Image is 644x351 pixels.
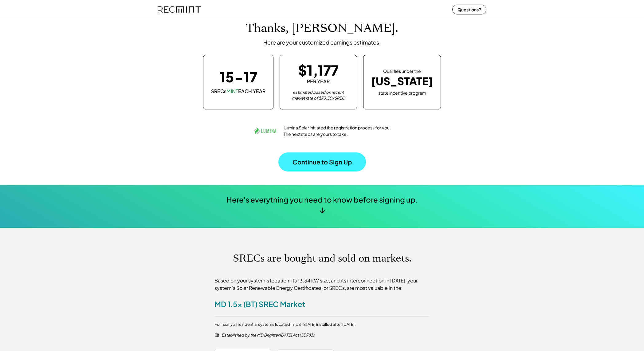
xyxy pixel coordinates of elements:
button: Continue to Sign Up [278,152,366,172]
div: estimated based on recent market rate of $73.50/SREC [288,89,349,101]
div: $1,177 [298,63,339,77]
div: SRECs EACH YEAR [211,88,265,95]
div: 15-17 [220,70,257,84]
div: For nearly all residential systems located in [US_STATE] installed after [DATE]. [214,321,356,328]
div: PER YEAR [307,78,330,85]
div: Based on your system's location, its 13.34 kW size, and its interconnection in [DATE], your syste... [214,277,430,292]
div: [US_STATE] [371,75,433,88]
div: Established by the MD Brighter [DATE] Act (SB783) [222,332,430,338]
div: Qualifies under the [383,68,421,74]
button: Questions? [452,5,486,14]
div: ↓ [319,205,325,214]
img: lumina.png [253,119,277,143]
div: MD 1.5x (BT) SREC Market [214,299,305,309]
div: Lumina Solar initiated the registration process for you. The next steps are yours to take. [284,124,391,137]
img: recmint-logotype%403x%20%281%29.jpeg [158,1,201,18]
h1: SRECs are bought and sold on markets. [233,252,411,264]
div: state incentive program [378,89,426,96]
h1: Thanks, [PERSON_NAME]. [246,21,398,36]
font: MINT [226,88,238,94]
div: Here's everything you need to know before signing up. [226,195,418,205]
div: Here are your customized earnings estimates. [263,39,381,46]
